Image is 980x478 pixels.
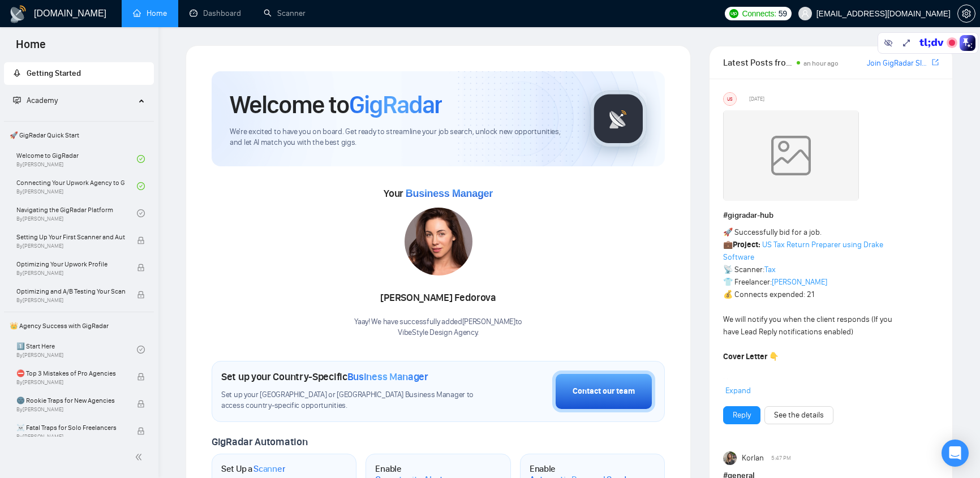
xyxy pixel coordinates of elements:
span: ⛔ Top 3 Mistakes of Pro Agencies [16,368,125,379]
div: US [724,93,736,105]
img: upwork-logo.png [729,9,738,18]
span: lock [137,236,145,244]
span: Setting Up Your First Scanner and Auto-Bidder [16,231,125,243]
span: Your [384,187,493,200]
span: Academy [27,96,58,105]
span: We're excited to have you on board. Get ready to streamline your job search, unlock new opportuni... [230,127,572,148]
span: rocket [13,69,21,77]
span: ☠️ Fatal Traps for Solo Freelancers [16,422,125,433]
a: searchScanner [264,8,306,18]
h1: Set up your Country-Specific [221,371,428,383]
h1: # gigradar-hub [723,209,939,222]
strong: Cover Letter 👇 [723,352,779,361]
span: By [PERSON_NAME] [16,270,125,277]
h1: Set Up a [221,463,285,475]
span: Korlan [742,452,764,464]
img: logo [9,5,27,23]
span: Business Manager [347,371,428,383]
button: Reply [723,406,760,424]
a: US Tax Return Preparer using Drake Software [723,240,883,262]
span: 59 [779,7,787,20]
span: Getting Started [27,68,81,78]
img: Korlan [723,451,737,465]
span: check-circle [137,209,145,217]
button: See the details [764,406,833,424]
a: Reply [733,409,751,421]
span: Optimizing Your Upwork Profile [16,259,125,270]
a: See the details [774,409,824,421]
span: Connects: [742,7,776,20]
a: homeHome [133,8,167,18]
p: VibeStyle Design Agency . [354,328,522,338]
span: 5:47 PM [771,453,791,463]
div: Open Intercom Messenger [942,440,969,467]
span: 🌚 Rookie Traps for New Agencies [16,395,125,406]
span: lock [137,427,145,435]
span: Latest Posts from the GigRadar Community [723,55,793,70]
span: 🚀 GigRadar Quick Start [5,124,153,147]
span: Expand [725,386,751,395]
span: double-left [135,451,146,463]
div: Yaay! We have successfully added [PERSON_NAME] to [354,317,522,338]
span: an hour ago [803,59,839,67]
a: setting [957,9,975,18]
span: Scanner [253,463,285,475]
span: GigRadar Automation [212,436,307,448]
span: GigRadar [349,89,442,120]
img: gigradar-logo.png [590,91,647,147]
span: By [PERSON_NAME] [16,379,125,386]
a: Tax [764,265,776,274]
li: Getting Started [4,62,154,85]
a: dashboardDashboard [190,8,241,18]
span: Optimizing and A/B Testing Your Scanner for Better Results [16,286,125,297]
a: Welcome to GigRadarBy[PERSON_NAME] [16,147,137,171]
span: By [PERSON_NAME] [16,243,125,249]
span: export [932,58,939,67]
span: By [PERSON_NAME] [16,433,125,440]
span: setting [958,9,975,18]
div: Contact our team [573,385,635,398]
span: By [PERSON_NAME] [16,406,125,413]
button: Contact our team [552,371,655,412]
a: 1️⃣ Start HereBy[PERSON_NAME] [16,337,137,362]
span: Home [7,36,55,60]
a: export [932,57,939,68]
span: lock [137,400,145,408]
a: Join GigRadar Slack Community [867,57,930,70]
img: 1706120969076-multi-246.jpg [405,208,472,275]
span: user [801,10,809,18]
span: check-circle [137,155,145,163]
div: [PERSON_NAME] Fedorova [354,288,522,308]
span: lock [137,264,145,272]
span: check-circle [137,346,145,354]
span: By [PERSON_NAME] [16,297,125,304]
span: 👑 Agency Success with GigRadar [5,315,153,337]
span: lock [137,291,145,299]
a: [PERSON_NAME] [772,277,827,287]
img: weqQh+iSagEgQAAAABJRU5ErkJggg== [723,110,859,201]
span: check-circle [137,182,145,190]
span: Academy [13,96,58,105]
a: Connecting Your Upwork Agency to GigRadarBy[PERSON_NAME] [16,174,137,199]
span: Business Manager [406,188,493,199]
span: lock [137,373,145,381]
span: fund-projection-screen [13,96,21,104]
span: [DATE] [749,94,764,104]
span: Set up your [GEOGRAPHIC_DATA] or [GEOGRAPHIC_DATA] Business Manager to access country-specific op... [221,390,482,411]
a: Navigating the GigRadar PlatformBy[PERSON_NAME] [16,201,137,226]
button: setting [957,5,975,23]
strong: Project: [733,240,760,249]
h1: Welcome to [230,89,442,120]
